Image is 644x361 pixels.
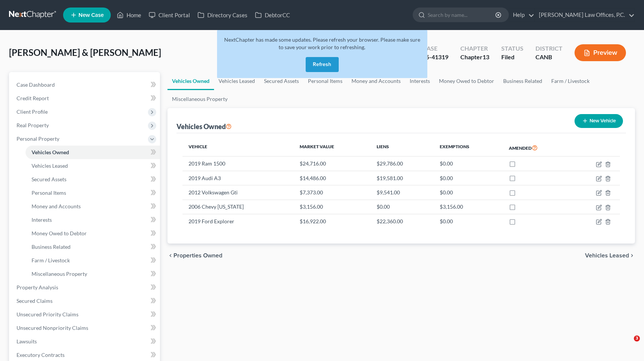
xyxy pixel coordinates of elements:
a: Unsecured Priority Claims [11,308,160,321]
th: Amended [503,139,570,156]
span: Properties Owned [173,253,222,259]
a: Lawsuits [11,335,160,348]
span: 3 [634,335,640,341]
span: Personal Items [32,190,66,196]
span: Executory Contracts [17,352,65,358]
div: Case [422,44,448,53]
td: 2012 Volkswagen Gti [182,185,294,200]
td: $0.00 [434,156,502,171]
td: $0.00 [434,185,502,200]
a: Directory Cases [194,8,251,22]
a: Case Dashboard [11,78,160,92]
th: Market Value [294,139,371,156]
div: Status [501,44,523,53]
div: District [535,44,563,53]
span: 13 [483,53,489,60]
td: 2019 Ford Explorer [182,214,294,229]
span: Lawsuits [17,338,37,344]
td: $0.00 [434,171,502,185]
td: $0.00 [371,200,434,214]
a: Miscellaneous Property [167,90,232,108]
button: Preview [575,44,626,61]
span: Business Related [32,244,71,250]
div: Filed [501,53,523,62]
td: $9,541.00 [371,185,434,200]
a: [PERSON_NAME] Law Offices, P.C. [535,8,635,22]
td: 2019 Ram 1500 [182,156,294,171]
span: New Case [78,12,104,18]
span: [PERSON_NAME] & [PERSON_NAME] [9,47,161,58]
th: Exemptions [434,139,502,156]
a: Farm / Livestock [547,72,594,90]
a: Vehicles Owned [26,146,160,159]
td: $3,156.00 [294,200,371,214]
a: Farm / Livestock [26,254,160,267]
a: Home [113,8,145,22]
span: Money Owed to Debtor [32,230,87,236]
td: $16,922.00 [294,214,371,229]
button: chevron_left Properties Owned [167,253,222,259]
div: Vehicles Owned [176,122,232,131]
span: Money and Accounts [32,203,81,209]
span: Client Profile [17,108,48,115]
button: Vehicles Leased chevron_right [585,253,635,259]
span: Miscellaneous Property [32,271,87,277]
td: $3,156.00 [434,200,502,214]
button: New Vehicle [575,114,623,128]
span: Vehicles Leased [585,253,629,259]
span: Property Analysis [17,284,58,290]
span: Personal Property [17,135,59,142]
span: Secured Claims [17,298,53,304]
a: Money and Accounts [26,200,160,213]
a: Secured Claims [11,294,160,308]
a: Unsecured Nonpriority Claims [11,321,160,335]
td: $19,581.00 [371,171,434,185]
a: Vehicles Owned [167,72,214,90]
i: chevron_right [629,253,635,259]
div: 25-41319 [422,53,448,62]
div: Chapter [460,53,489,62]
a: Help [509,8,534,22]
span: Unsecured Priority Claims [17,311,78,317]
span: Unsecured Nonpriority Claims [17,325,88,331]
input: Search by name... [428,8,496,22]
span: Credit Report [17,95,49,101]
span: Vehicles Leased [32,162,68,169]
i: chevron_left [167,253,173,259]
a: Money Owed to Debtor [434,72,499,90]
a: Business Related [26,240,160,254]
td: $22,360.00 [371,214,434,229]
td: $24,716.00 [294,156,371,171]
th: Vehicle [182,139,294,156]
span: Real Property [17,122,49,128]
a: Personal Items [26,186,160,200]
a: DebtorCC [251,8,294,22]
a: Interests [26,213,160,227]
a: Client Portal [145,8,194,22]
th: Liens [371,139,434,156]
span: Vehicles Owned [32,149,69,155]
span: Case Dashboard [17,81,55,88]
a: Secured Assets [26,173,160,186]
a: Property Analysis [11,281,160,294]
td: $14,486.00 [294,171,371,185]
span: Secured Assets [32,176,66,182]
span: Farm / Livestock [32,257,70,263]
td: 2006 Chevy [US_STATE] [182,200,294,214]
a: Money Owed to Debtor [26,227,160,240]
span: NextChapter has made some updates. Please refresh your browser. Please make sure to save your wor... [224,36,420,50]
td: 2019 Audi A3 [182,171,294,185]
a: Business Related [499,72,547,90]
a: Vehicles Leased [214,72,259,90]
td: $29,786.00 [371,156,434,171]
div: CANB [535,53,563,62]
iframe: Intercom live chat [618,335,636,353]
button: Refresh [306,57,339,72]
div: Chapter [460,44,489,53]
a: Vehicles Leased [26,159,160,173]
a: Miscellaneous Property [26,267,160,281]
a: Credit Report [11,92,160,105]
span: Interests [32,217,52,223]
td: $0.00 [434,214,502,229]
td: $7,373.00 [294,185,371,200]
